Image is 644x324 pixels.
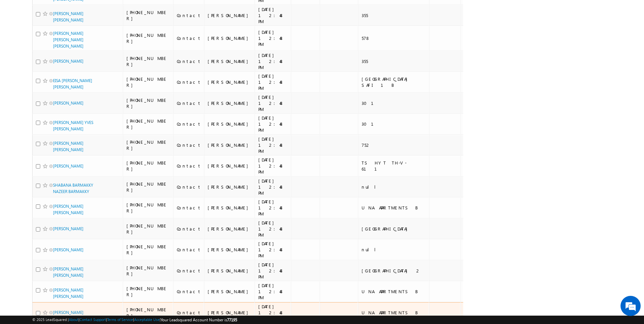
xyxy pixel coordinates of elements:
div: null [362,247,426,253]
div: [PERSON_NAME] [208,121,252,127]
div: [GEOGRAPHIC_DATA] [362,226,426,232]
div: Contact [177,184,201,190]
img: d_60004797649_company_0_60004797649 [11,35,28,44]
div: [PHONE_NUMBER] [126,307,170,319]
div: [DATE] 12:48 PM [258,220,288,238]
div: [DATE] 12:48 PM [258,6,288,24]
div: [PHONE_NUMBER] [126,139,170,151]
div: [PHONE_NUMBER] [126,9,170,21]
a: [PERSON_NAME] [53,247,84,252]
div: [PHONE_NUMBER] [126,265,170,277]
div: Contact [177,35,201,41]
div: [DATE] 12:48 PM [258,199,288,217]
div: 355 [362,58,426,64]
a: Terms of Service [107,317,133,322]
div: [PHONE_NUMBER] [126,32,170,44]
div: [DATE] 12:48 PM [258,73,288,91]
div: [PHONE_NUMBER] [126,223,170,235]
div: 752 [362,142,426,148]
div: [PERSON_NAME] [208,142,252,148]
div: [PHONE_NUMBER] [126,285,170,298]
div: Contact [177,226,201,232]
div: Contact [177,100,201,106]
a: [PERSON_NAME] [PERSON_NAME] [53,141,84,152]
a: [PERSON_NAME] [PERSON_NAME] [53,11,84,22]
div: UNA APARTMENTS B [362,288,426,295]
a: Contact Support [79,317,106,322]
a: [PERSON_NAME] [PERSON_NAME] [PERSON_NAME] [53,31,84,49]
a: [PERSON_NAME] [PERSON_NAME] [53,204,84,215]
textarea: Type your message and hit 'Enter' [9,62,122,201]
a: Acceptable Use [134,317,160,322]
div: 301 [362,100,426,106]
div: Contact [177,79,201,85]
div: [PERSON_NAME] [208,288,252,295]
div: [PERSON_NAME] [208,35,252,41]
div: null [362,184,426,190]
div: [PERSON_NAME] [208,205,252,211]
a: [PERSON_NAME] [53,226,84,231]
div: [PHONE_NUMBER] [126,55,170,67]
div: Contact [177,58,201,64]
div: Contact [177,268,201,274]
div: 355 [362,12,426,18]
a: [PERSON_NAME] YVES [PERSON_NAME] [53,120,93,131]
div: [DATE] 12:48 PM [258,178,288,196]
a: [PERSON_NAME] [53,310,84,315]
div: [DATE] 12:48 PM [258,241,288,259]
div: [PERSON_NAME] [208,310,252,316]
div: [PHONE_NUMBER] [126,118,170,130]
em: Start Chat [91,206,122,215]
a: SHABANA BARMAKKY NAZEER BARMAKKY [53,183,93,194]
div: [DATE] 12:48 PM [258,282,288,301]
div: [DATE] 12:48 PM [258,94,288,112]
div: 578 [362,35,426,41]
div: [PHONE_NUMBER] [126,181,170,193]
div: [PHONE_NUMBER] [126,76,170,88]
div: [PHONE_NUMBER] [126,97,170,109]
div: [DATE] 12:48 PM [258,304,288,322]
div: UNA APARTMENTS B [362,310,426,316]
span: © 2025 LeadSquared | | | | | [32,317,237,323]
div: Contact [177,121,201,127]
div: 301 [362,121,426,127]
div: [DATE] 12:48 PM [258,262,288,280]
div: [DATE] 12:48 PM [258,52,288,70]
div: Contact [177,247,201,253]
a: [PERSON_NAME] [53,164,84,169]
div: [PHONE_NUMBER] [126,160,170,172]
div: [DATE] 12:48 PM [258,29,288,47]
a: [PERSON_NAME] [PERSON_NAME] [53,266,84,278]
div: [PERSON_NAME] [208,226,252,232]
a: [PERSON_NAME] [53,59,84,64]
div: Contact [177,205,201,211]
div: Contact [177,163,201,169]
div: TS HYT TH-V-611 [362,160,426,172]
div: Chat with us now [35,35,113,44]
div: [DATE] 12:48 PM [258,115,288,133]
div: [PERSON_NAME] [208,58,252,64]
div: Contact [177,310,201,316]
div: [PERSON_NAME] [208,163,252,169]
div: [PERSON_NAME] [208,268,252,274]
div: [PERSON_NAME] [208,100,252,106]
div: [PERSON_NAME] [208,12,252,18]
a: EISA [PERSON_NAME] [PERSON_NAME] [53,78,92,89]
div: [PERSON_NAME] [208,79,252,85]
div: [GEOGRAPHIC_DATA] SAFI 1B [362,76,426,88]
div: [PHONE_NUMBER] [126,202,170,214]
a: [PERSON_NAME] [PERSON_NAME] [53,287,84,299]
span: Your Leadsquared Account Number is [161,317,237,322]
div: [GEOGRAPHIC_DATA] 2 [362,268,426,274]
div: [PERSON_NAME] [208,247,252,253]
div: [DATE] 12:48 PM [258,157,288,175]
div: [PHONE_NUMBER] [126,244,170,256]
div: Minimize live chat window [110,3,126,19]
div: [DATE] 12:48 PM [258,136,288,154]
span: 77195 [227,317,237,322]
div: UNA APARTMENTS B [362,205,426,211]
div: Contact [177,12,201,18]
div: Contact [177,142,201,148]
div: Contact [177,288,201,295]
a: [PERSON_NAME] [53,101,84,106]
